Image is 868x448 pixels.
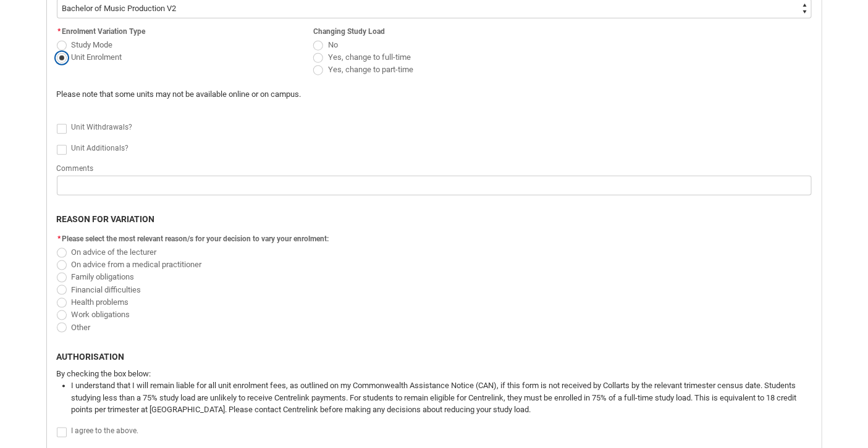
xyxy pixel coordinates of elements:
[313,27,385,36] span: Changing Study Load
[72,272,135,281] span: Family obligations
[72,285,141,294] span: Financial difficulties
[72,247,157,257] span: On advice of the lecturer
[57,214,155,224] b: REASON FOR VARIATION
[72,260,202,269] span: On advice from a medical practitioner
[62,27,146,36] span: Enrolment Variation Type
[72,323,91,332] span: Other
[72,144,129,152] span: Unit Additionals?
[72,427,139,436] span: I agree to the above.
[72,297,129,307] span: Health problems
[62,234,329,243] span: Please select the most relevant reason/s for your decision to vary your enrolment:
[328,40,338,49] span: No
[57,352,125,362] b: AUTHORISATION
[72,52,122,62] span: Unit Enrolment
[72,40,113,49] span: Study Mode
[57,164,94,173] span: Comments
[57,88,620,101] p: Please note that some units may not be available online or on campus.
[328,65,413,74] span: Yes, change to part-time
[72,310,130,319] span: Work obligations
[72,123,133,131] span: Unit Withdrawals?
[58,234,61,243] abbr: required
[57,368,812,381] p: By checking the box below:
[58,27,61,36] abbr: required
[328,52,411,62] span: Yes, change to full-time
[72,380,812,417] li: I understand that I will remain liable for all unit enrolment fees, as outlined on my Commonwealt...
